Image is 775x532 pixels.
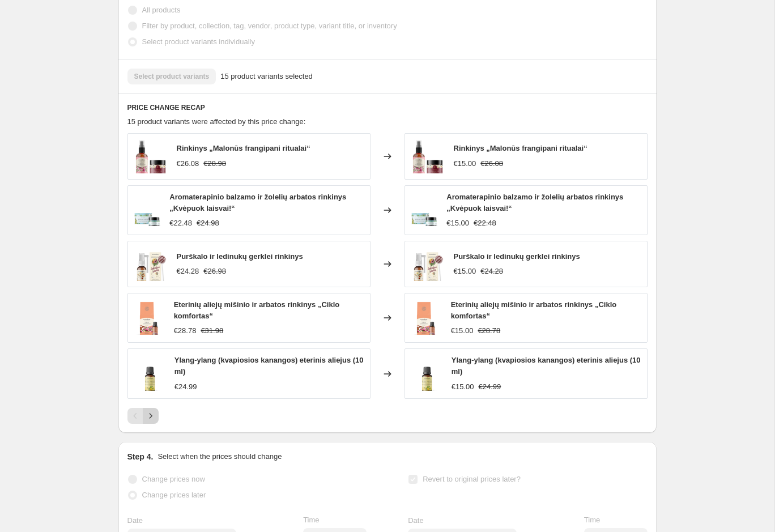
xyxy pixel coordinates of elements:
span: Eterinių aliejų mišinio ir arbatos rinkinys „Ciklo komfortas“ [451,300,617,320]
span: Purškalo ir ledinukų gerklei rinkinys [454,252,580,261]
strike: €24.99 [479,381,501,393]
span: Date [408,516,423,525]
strike: €28.78 [478,325,500,337]
span: Date [127,516,143,525]
strike: €26.98 [203,266,226,277]
img: ciklo_arbata_eterinis_be_fono_80x.png [134,301,165,335]
img: Aromaterapinio_balzamo_ir_oleli_arbatos_rinkinys_Kv_puok_laisvai_80x.png [134,193,161,227]
button: Next [143,408,159,424]
h2: Step 4. [127,451,154,462]
img: Rinkinys1_80x.png [134,247,168,281]
div: €15.00 [454,266,476,277]
img: Aromaterapinio_balzamo_ir_oleli_arbatos_rinkinys_Kv_puok_laisvai_80x.png [411,193,438,227]
strike: €24.98 [197,218,219,229]
div: €28.78 [174,325,197,337]
span: Aromaterapinio balzamo ir žolelių arbatos rinkinys „Kvėpuok laisvai!“ [446,193,623,212]
strike: €26.08 [480,158,503,169]
span: 15 product variants selected [220,71,313,82]
div: €24.28 [177,266,199,277]
span: Revert to original prices later? [423,475,521,483]
strike: €24.28 [480,266,503,277]
div: €15.00 [446,218,469,229]
div: €15.00 [451,325,474,337]
span: Ylang-ylang (kvapiosios kanangos) eterinis aliejus (10 ml) [452,356,641,376]
span: Rinkinys „Malonūs frangipani ritualai“ [454,144,587,152]
span: All products [142,6,181,14]
div: €26.08 [177,158,199,169]
span: Change prices now [142,475,205,483]
span: Eterinių aliejų mišinio ir arbatos rinkinys „Ciklo komfortas“ [174,300,340,320]
img: 1_2_80x.png [411,139,445,173]
span: Purškalo ir ledinukų gerklei rinkinys [177,252,303,261]
p: Select when the prices should change [157,451,282,462]
span: Ylang-ylang (kvapiosios kanangos) eterinis aliejus (10 ml) [174,356,364,376]
span: Aromaterapinio balzamo ir žolelių arbatos rinkinys „Kvėpuok laisvai!“ [169,193,346,212]
img: 1_2_80x.png [134,139,168,173]
nav: Pagination [127,408,159,424]
div: €24.99 [174,381,197,393]
span: Select product variants individually [142,37,255,46]
img: aromama_900x1200_EA_Ylang-Ylang_Skaidrus_Mockup_LT_80x.png [411,357,442,391]
img: aromama_900x1200_EA_Ylang-Ylang_Skaidrus_Mockup_LT_80x.png [134,357,165,391]
span: Time [303,516,319,524]
div: €22.48 [169,218,192,229]
span: Rinkinys „Malonūs frangipani ritualai“ [177,144,310,152]
h6: PRICE CHANGE RECAP [127,103,648,112]
strike: €31.98 [201,325,223,337]
strike: €22.48 [474,218,496,229]
span: 15 product variants were affected by this price change: [127,117,306,126]
img: ciklo_arbata_eterinis_be_fono_80x.png [411,301,442,335]
div: €15.00 [454,158,476,169]
span: Filter by product, collection, tag, vendor, product type, variant title, or inventory [142,22,397,30]
strike: €28.98 [203,158,226,169]
div: €15.00 [452,381,474,393]
span: Time [584,516,600,524]
img: Rinkinys1_80x.png [411,247,445,281]
span: Change prices later [142,491,206,499]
